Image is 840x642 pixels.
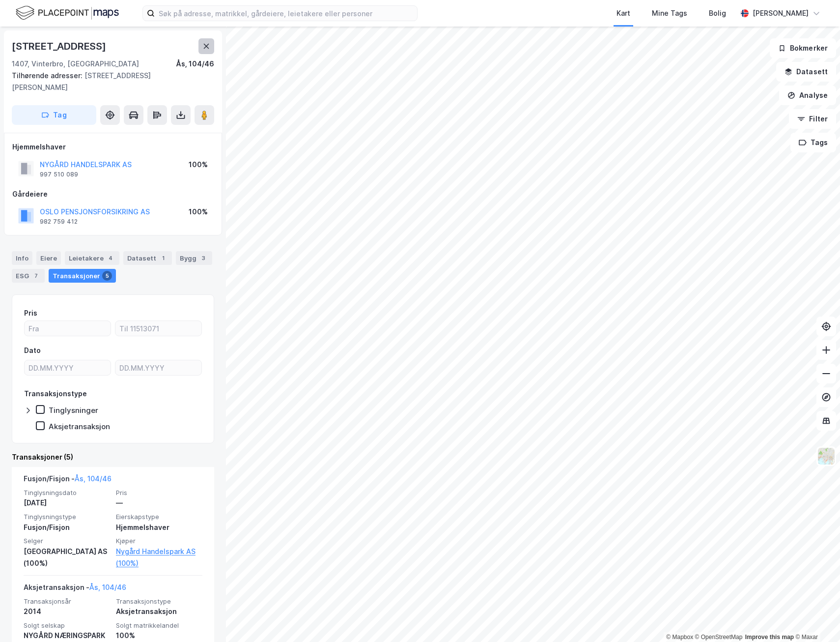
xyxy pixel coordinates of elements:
[24,537,110,545] span: Selger
[790,133,836,152] button: Tags
[176,58,214,70] div: Ås, 104/46
[116,606,202,617] div: Aksjetransaksjon
[176,251,212,265] div: Bygg
[24,621,110,630] span: Solgt selskap
[24,513,110,521] span: Tinglysningstype
[24,345,41,356] div: Dato
[24,546,110,569] div: [GEOGRAPHIC_DATA] AS (100%)
[24,582,126,597] div: Aksjetransaksjon -
[25,360,111,375] input: DD.MM.YYYY
[102,271,112,281] div: 5
[779,86,836,105] button: Analyse
[12,105,96,125] button: Tag
[776,62,836,82] button: Datasett
[753,7,809,19] div: [PERSON_NAME]
[116,537,202,545] span: Kjøper
[198,253,208,263] div: 3
[40,218,78,226] div: 982 759 412
[49,269,116,283] div: Transaksjoner
[24,388,87,400] div: Transaksjonstype
[24,473,112,489] div: Fusjon/Fisjon -
[116,630,202,642] div: 100%
[616,7,630,19] div: Kart
[116,497,202,509] div: —
[25,321,111,336] input: Fra
[666,634,693,641] a: Mapbox
[155,6,417,21] input: Søk på adresse, matrikkel, gårdeiere, leietakere eller personer
[12,141,214,153] div: Hjemmelshaver
[12,251,32,265] div: Info
[791,595,840,642] iframe: Chat Widget
[116,621,202,630] span: Solgt matrikkelandel
[40,171,78,178] div: 997 510 089
[189,159,208,171] div: 100%
[158,253,168,263] div: 1
[49,406,98,415] div: Tinglysninger
[24,307,37,319] div: Pris
[36,251,61,265] div: Eiere
[31,271,41,281] div: 7
[24,606,110,617] div: 2014
[24,489,110,497] span: Tinglysningsdato
[770,38,836,58] button: Bokmerker
[116,522,202,533] div: Hjemmelshaver
[817,447,836,466] img: Z
[116,513,202,521] span: Eierskapstype
[12,70,206,93] div: [STREET_ADDRESS][PERSON_NAME]
[12,451,214,463] div: Transaksjoner (5)
[116,489,202,497] span: Pris
[189,206,208,218] div: 100%
[65,251,119,265] div: Leietakere
[49,422,110,431] div: Aksjetransaksjon
[12,58,139,70] div: 1407, Vinterbro, [GEOGRAPHIC_DATA]
[75,474,112,483] a: Ås, 104/46
[106,253,115,263] div: 4
[12,71,84,80] span: Tilhørende adresser:
[116,546,202,569] a: Nygård Handelspark AS (100%)
[115,360,201,375] input: DD.MM.YYYY
[12,269,45,283] div: ESG
[24,522,110,533] div: Fusjon/Fisjon
[89,583,126,591] a: Ås, 104/46
[789,109,836,129] button: Filter
[12,38,108,54] div: [STREET_ADDRESS]
[24,597,110,606] span: Transaksjonsår
[16,4,119,22] img: logo.f888ab2527a4732fd821a326f86c7f29.svg
[24,497,110,509] div: [DATE]
[652,7,687,19] div: Mine Tags
[709,7,726,19] div: Bolig
[116,597,202,606] span: Transaksjonstype
[12,188,214,200] div: Gårdeiere
[695,634,743,641] a: OpenStreetMap
[123,251,172,265] div: Datasett
[115,321,201,336] input: Til 11513071
[745,634,794,641] a: Improve this map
